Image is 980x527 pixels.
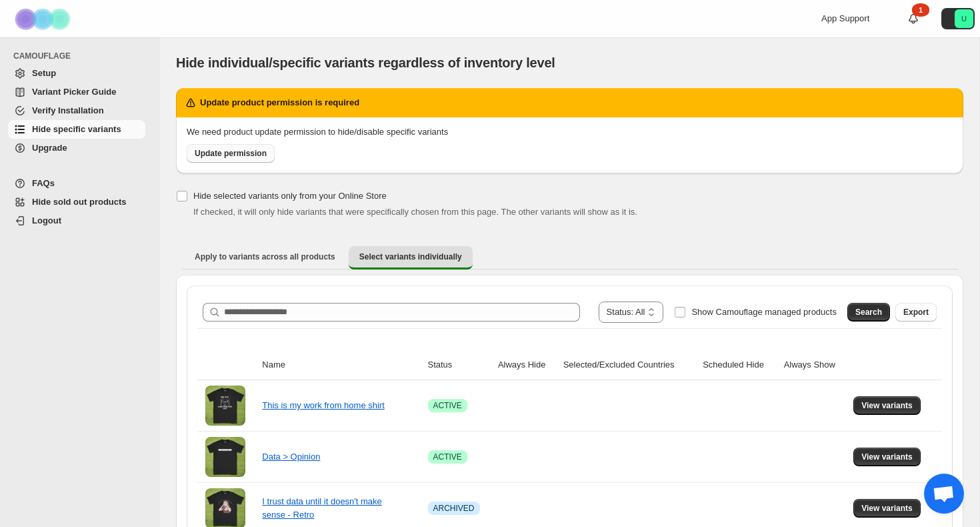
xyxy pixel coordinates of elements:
[32,124,121,134] span: Hide specific variants
[200,96,359,109] h2: Update product permission is required
[32,143,67,153] span: Upgrade
[961,15,967,23] text: U
[853,396,921,415] button: View variants
[32,178,55,188] span: FAQs
[195,148,267,159] span: Update permission
[955,9,973,28] span: Avatar with initials U
[187,144,275,163] a: Update permission
[861,452,913,462] span: View variants
[494,350,559,380] th: Always Hide
[205,437,245,477] img: Data > Opinion
[359,251,462,262] span: Select variants individually
[205,386,245,426] img: This is my work from home shirt
[176,55,555,70] span: Hide individual/specific variants regardless of inventory level
[32,87,116,97] span: Variant Picker Guide
[262,452,320,462] a: Data > Opinion
[262,400,384,410] a: This is my work from home shirt
[433,452,462,462] span: ACTIVE
[559,350,699,380] th: Selected/Excluded Countries
[262,496,382,520] a: I trust data until it doesn't make sense - Retro
[780,350,850,380] th: Always Show
[193,191,387,201] span: Hide selected variants only from your Online Store
[195,251,335,262] span: Apply to variants across all products
[32,197,127,207] span: Hide sold out products
[699,350,780,380] th: Scheduled Hide
[187,127,448,137] span: We need product update permission to hide/disable specific variants
[32,215,61,225] span: Logout
[821,13,869,23] span: App Support
[8,120,145,139] a: Hide specific variants
[184,246,346,268] button: Apply to variants across all products
[32,68,56,78] span: Setup
[8,139,145,157] a: Upgrade
[691,307,837,317] span: Show Camouflage managed products
[8,211,145,230] a: Logout
[903,307,929,318] span: Export
[941,8,975,29] button: Avatar with initials U
[861,400,913,411] span: View variants
[907,12,920,25] a: 1
[855,307,882,318] span: Search
[13,51,151,61] span: CAMOUFLAGE
[912,3,929,17] div: 1
[853,499,921,518] button: View variants
[8,64,145,83] a: Setup
[847,303,890,322] button: Search
[8,174,145,193] a: FAQs
[8,101,145,120] a: Verify Installation
[433,503,475,514] span: ARCHIVED
[8,193,145,211] a: Hide sold out products
[349,246,473,270] button: Select variants individually
[193,207,637,217] span: If checked, it will only hide variants that were specifically chosen from this page. The other va...
[895,303,937,322] button: Export
[32,105,104,115] span: Verify Installation
[924,474,964,514] a: Open chat
[424,350,494,380] th: Status
[258,350,423,380] th: Name
[853,448,921,466] button: View variants
[433,400,462,411] span: ACTIVE
[8,83,145,101] a: Variant Picker Guide
[861,503,913,514] span: View variants
[11,1,77,37] img: Camouflage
